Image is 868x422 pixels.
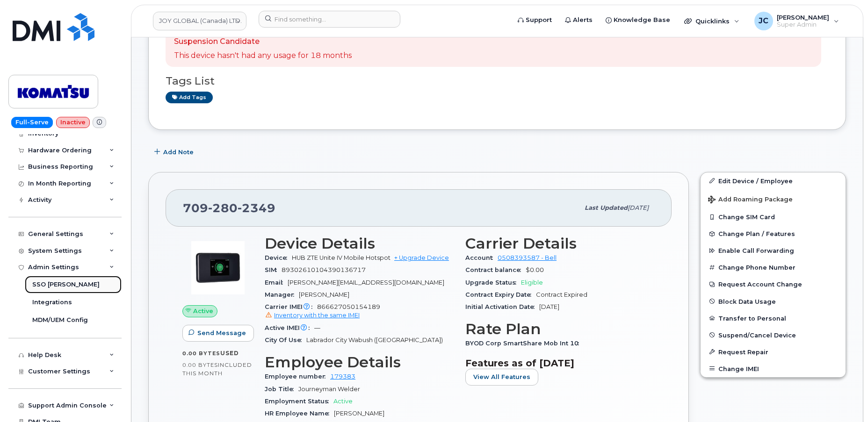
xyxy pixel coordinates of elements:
[220,350,239,357] span: used
[163,148,194,157] span: Add Note
[274,312,360,319] span: Inventory with the same IMEI
[183,201,275,215] span: 709
[526,15,552,25] span: Support
[197,329,246,337] span: Send Message
[265,386,298,393] span: Job Title
[265,312,360,319] a: Inventory with the same IMEI
[759,15,768,27] span: JC
[265,291,299,298] span: Manager
[333,398,353,405] span: Active
[701,259,846,276] button: Change Phone Number
[585,204,628,211] span: Last updated
[334,410,384,417] span: [PERSON_NAME]
[265,398,333,405] span: Employment Status
[511,11,558,29] a: Support
[558,11,599,29] a: Alerts
[701,172,846,189] a: Edit Device / Employee
[701,293,846,310] button: Block Data Usage
[701,242,846,259] button: Enable Call Forwarding
[292,254,391,261] span: HUB ZTE Unite IV Mobile Hotspot
[265,279,288,286] span: Email
[526,266,544,273] span: $0.00
[498,254,557,261] a: 0508393587 - Bell
[701,225,846,242] button: Change Plan / Features
[182,362,218,368] span: 0.00 Bytes
[148,144,202,161] button: Add Note
[465,235,655,252] h3: Carrier Details
[265,266,282,273] span: SIM
[628,204,649,211] span: [DATE]
[465,369,538,386] button: View All Features
[265,336,306,343] span: City Of Use
[701,189,846,208] button: Add Roaming Package
[153,12,246,30] a: JOY GLOBAL (Canada) LTD.
[701,310,846,327] button: Transfer to Personal
[174,50,352,61] p: This device hasn't had any usage for 18 months
[473,372,530,381] span: View All Features
[536,291,587,298] span: Contract Expired
[465,254,498,261] span: Account
[288,279,444,286] span: [PERSON_NAME][EMAIL_ADDRESS][DOMAIN_NAME]
[777,14,829,21] span: [PERSON_NAME]
[265,254,292,261] span: Device
[465,358,655,369] h3: Features as of [DATE]
[208,201,238,215] span: 280
[827,381,861,415] iframe: Messenger Launcher
[701,208,846,225] button: Change SIM Card
[777,21,829,29] span: Super Admin
[394,254,449,261] a: + Upgrade Device
[718,247,794,254] span: Enable Call Forwarding
[299,291,349,298] span: [PERSON_NAME]
[265,303,454,320] span: 866627050154189
[701,360,846,377] button: Change IMEI
[282,266,366,273] span: 89302610104390136717
[265,354,454,371] h3: Employee Details
[190,240,246,296] img: image20231002-3703462-9mpqx.jpeg
[718,230,795,237] span: Change Plan / Features
[521,279,543,286] span: Eligible
[265,324,314,331] span: Active IMEI
[265,235,454,252] h3: Device Details
[174,36,352,47] p: Suspension Candidate
[259,11,400,28] input: Find something...
[678,12,746,30] div: Quicklinks
[166,92,213,103] a: Add tags
[182,325,254,342] button: Send Message
[166,75,829,87] h3: Tags List
[265,373,330,380] span: Employee number
[238,201,275,215] span: 2349
[330,373,355,380] a: 179383
[314,324,320,331] span: —
[465,291,536,298] span: Contract Expiry Date
[193,307,213,315] span: Active
[465,266,526,273] span: Contract balance
[539,303,559,310] span: [DATE]
[465,303,539,310] span: Initial Activation Date
[701,327,846,343] button: Suspend/Cancel Device
[599,11,677,29] a: Knowledge Base
[265,410,334,417] span: HR Employee Name
[298,386,360,393] span: Journeyman Welder
[614,15,670,25] span: Knowledge Base
[695,17,730,25] span: Quicklinks
[718,331,796,338] span: Suspend/Cancel Device
[465,340,584,347] span: BYOD Corp SmartShare Mob Int 10
[182,350,220,357] span: 0.00 Bytes
[465,279,521,286] span: Upgrade Status
[708,196,793,205] span: Add Roaming Package
[701,276,846,293] button: Request Account Change
[573,15,593,25] span: Alerts
[465,321,655,337] h3: Rate Plan
[306,336,443,343] span: Labrador City Wabush ([GEOGRAPHIC_DATA])
[701,343,846,360] button: Request Repair
[748,12,846,30] div: Jene Cook
[265,303,317,310] span: Carrier IMEI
